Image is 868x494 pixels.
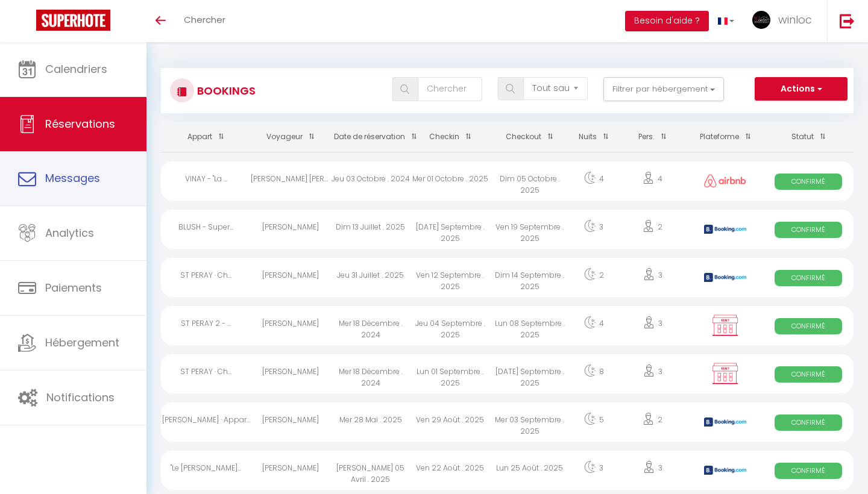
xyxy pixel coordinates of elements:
th: Sort by booking date [331,122,410,152]
span: Paiements [45,280,102,295]
th: Sort by nights [570,122,618,152]
input: Chercher [418,77,482,101]
img: Super Booking [36,10,110,31]
button: Actions [755,77,848,101]
th: Sort by rentals [161,122,251,152]
th: Sort by people [618,122,687,152]
span: Notifications [46,390,115,405]
button: Besoin d'aide ? [625,11,709,31]
span: Chercher [184,13,225,26]
th: Sort by channel [687,122,763,152]
h3: Bookings [194,77,256,104]
img: ... [752,11,770,29]
th: Sort by checkin [410,122,490,152]
span: Réservations [45,116,115,131]
span: Hébergement [45,335,119,350]
span: winloc [778,12,812,27]
span: Calendriers [45,61,107,77]
th: Sort by guest [251,122,330,152]
button: Filtrer par hébergement [603,77,724,101]
img: logout [840,13,855,28]
span: Messages [45,170,100,186]
th: Sort by checkout [490,122,570,152]
span: Analytics [45,225,94,240]
th: Sort by status [764,122,854,152]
